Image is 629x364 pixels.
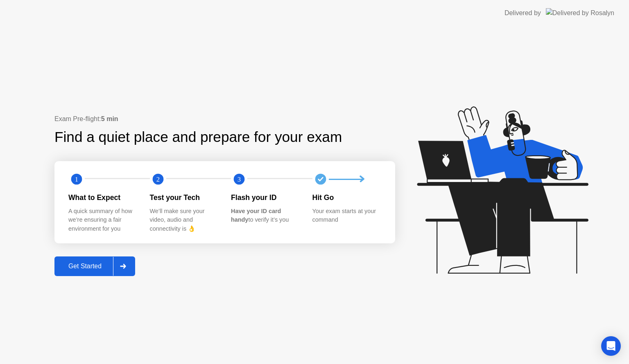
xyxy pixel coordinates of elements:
text: 1 [75,175,78,183]
b: Have your ID card handy [231,208,281,223]
img: Delivered by Rosalyn [546,8,614,18]
div: Open Intercom Messenger [601,336,621,356]
div: What to Expect [68,192,137,203]
div: Exam Pre-flight: [54,114,395,124]
div: Your exam starts at your command [312,207,381,225]
button: Get Started [54,256,135,276]
div: Test your Tech [150,192,218,203]
div: Find a quiet place and prepare for your exam [54,126,343,148]
text: 2 [156,175,159,183]
div: We’ll make sure your video, audio and connectivity is 👌 [150,207,218,234]
div: A quick summary of how we’re ensuring a fair environment for you [68,207,137,234]
div: Flash your ID [231,192,299,203]
text: 3 [238,175,241,183]
b: 5 min [101,115,118,122]
div: Hit Go [312,192,381,203]
div: to verify it’s you [231,207,299,225]
div: Delivered by [505,8,541,18]
div: Get Started [57,263,113,270]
